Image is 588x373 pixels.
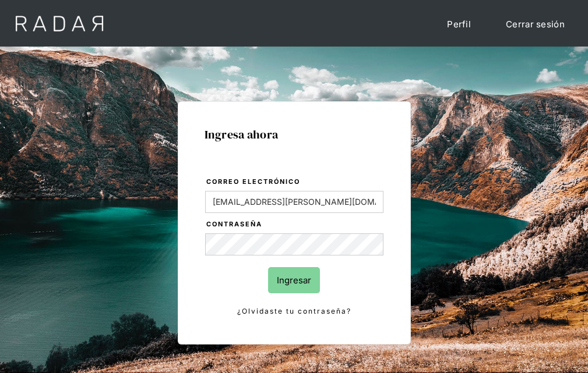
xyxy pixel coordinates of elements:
[206,176,383,188] label: Correo electrónico
[268,267,320,293] input: Ingresar
[435,12,483,37] a: Perfil
[205,176,384,318] form: Login Form
[205,191,383,213] input: bruce@wayne.com
[206,219,383,230] label: Contraseña
[205,128,384,141] h1: Ingresa ahora
[494,12,576,37] a: Cerrar sesión
[205,305,383,318] a: ¿Olvidaste tu contraseña?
